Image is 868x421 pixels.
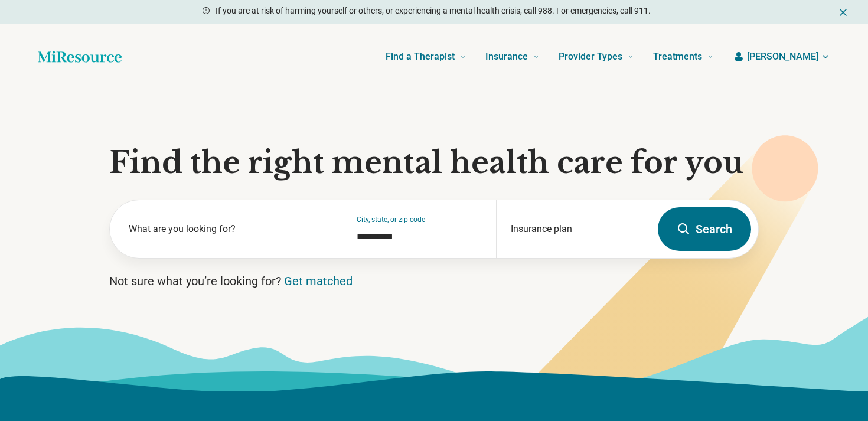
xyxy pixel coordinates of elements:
[386,48,455,65] span: Find a Therapist
[216,5,651,17] p: If you are at risk of harming yourself or others, or experiencing a mental health crisis, call 98...
[38,45,122,68] a: Home page
[109,273,759,289] p: Not sure what you’re looking for?
[658,207,751,251] button: Search
[485,33,540,80] a: Insurance
[653,33,714,80] a: Treatments
[284,274,353,288] a: Get matched
[109,145,759,181] h1: Find the right mental health care for you
[747,50,818,64] span: [PERSON_NAME]
[733,50,830,64] button: [PERSON_NAME]
[485,48,528,65] span: Insurance
[559,48,622,65] span: Provider Types
[653,48,702,65] span: Treatments
[559,33,634,80] a: Provider Types
[837,5,849,19] button: Dismiss
[129,222,328,236] label: What are you looking for?
[386,33,466,80] a: Find a Therapist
